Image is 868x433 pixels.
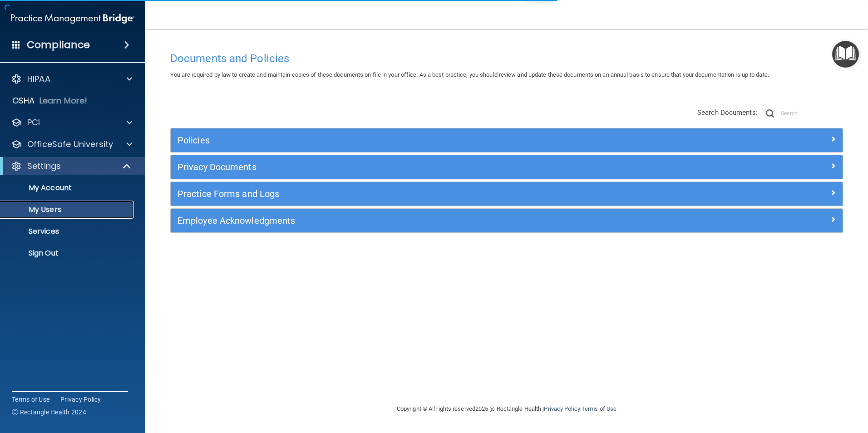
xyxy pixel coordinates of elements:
[766,109,774,118] img: ic-search.3b580494.png
[6,205,130,214] p: My Users
[178,189,668,199] h5: Practice Forms and Logs
[178,213,836,228] a: Employee Acknowledgments
[11,161,132,172] a: Settings
[27,39,90,51] h4: Compliance
[11,139,132,150] a: OfficeSafe University
[60,395,101,404] a: Privacy Policy
[12,395,49,404] a: Terms of Use
[6,227,130,236] p: Services
[27,74,50,84] p: HIPAA
[341,394,672,423] div: Copyright © All rights reserved 2025 @ Rectangle Health | |
[170,71,769,78] span: You are required by law to create and maintain copies of these documents on file in your office. ...
[11,74,132,84] a: HIPAA
[11,117,132,128] a: PCI
[178,162,668,172] h5: Privacy Documents
[27,139,113,150] p: OfficeSafe University
[582,405,616,412] a: Terms of Use
[178,187,836,201] a: Practice Forms and Logs
[832,41,859,68] button: Open Resource Center
[178,160,836,174] a: Privacy Documents
[12,95,35,106] p: OSHA
[544,405,580,412] a: Privacy Policy
[178,216,668,226] h5: Employee Acknowledgments
[12,408,86,417] span: Ⓒ Rectangle Health 2024
[6,183,130,192] p: My Account
[6,249,130,258] p: Sign Out
[11,10,134,28] img: PMB logo
[27,117,40,128] p: PCI
[697,108,758,117] span: Search Documents:
[170,53,843,64] h4: Documents and Policies
[27,161,61,172] p: Settings
[178,133,836,148] a: Policies
[781,107,843,120] input: Search
[178,135,668,145] h5: Policies
[39,95,88,106] p: Learn More!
